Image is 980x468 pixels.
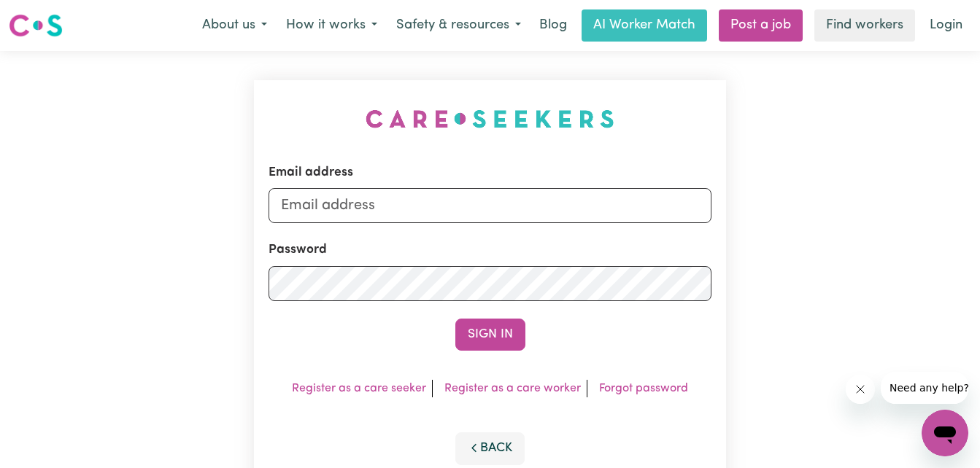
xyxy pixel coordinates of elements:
label: Password [269,241,327,260]
a: Forgot password [599,383,688,394]
button: Back [455,432,525,464]
input: Email address [269,188,712,223]
span: Need any help? [9,10,88,22]
a: Find workers [814,9,915,42]
a: Blog [530,9,576,42]
a: Post a job [719,9,803,42]
a: Register as a care worker [444,383,581,394]
button: Sign In [455,319,525,351]
iframe: Button to launch messaging window [922,410,968,456]
button: About us [193,10,277,41]
img: Careseekers logo [9,12,63,39]
iframe: Close message [846,375,875,404]
a: AI Worker Match [582,9,707,42]
a: Register as a care seeker [292,383,426,394]
iframe: Message from company [881,372,968,404]
a: Careseekers logo [9,9,63,42]
button: How it works [277,10,387,41]
a: Login [921,9,971,42]
label: Email address [269,163,353,182]
button: Safety & resources [387,10,530,41]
